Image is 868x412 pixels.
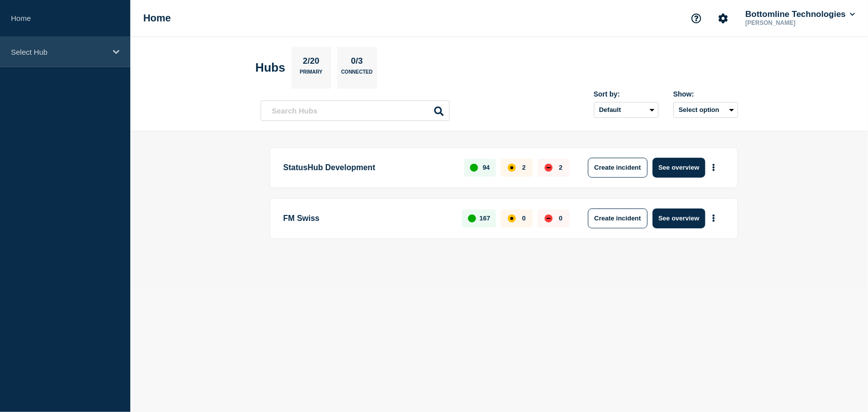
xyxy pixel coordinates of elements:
div: Show: [674,90,738,98]
button: Support [686,8,707,29]
button: Bottomline Technologies [744,9,857,19]
p: 94 [482,164,489,171]
h1: Home [143,12,171,24]
div: up [468,214,476,222]
h2: Hubs [256,61,286,75]
div: affected [508,214,516,222]
button: See overview [653,208,705,228]
select: Sort by [594,102,659,118]
div: Sort by: [594,90,659,98]
p: 2 [522,164,526,171]
button: Select option [674,102,738,118]
p: 2/20 [299,56,323,69]
button: More actions [707,209,720,227]
button: More actions [707,158,720,177]
p: 0/3 [347,56,367,69]
p: Connected [341,69,373,80]
p: 0 [559,214,563,222]
p: 2 [559,164,563,171]
p: [PERSON_NAME] [744,19,847,26]
div: down [545,214,553,222]
p: 0 [522,214,526,222]
button: Create incident [588,158,648,178]
input: Search Hubs [261,101,450,121]
p: Primary [300,69,323,80]
div: affected [508,164,516,172]
button: Create incident [588,208,648,228]
div: down [545,164,553,172]
button: Account settings [713,8,734,29]
div: up [470,164,478,172]
p: Select Hub [11,48,106,56]
p: StatusHub Development [284,158,453,178]
p: 167 [480,214,490,222]
p: FM Swiss [284,208,451,228]
button: See overview [653,158,705,178]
